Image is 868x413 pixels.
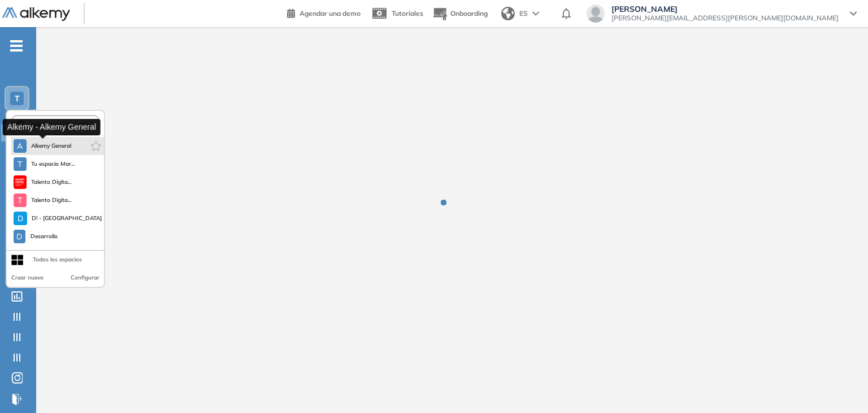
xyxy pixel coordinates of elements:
span: Talento Digita... [31,178,72,187]
img: Logo [2,7,70,21]
span: Tu espacio Mar... [31,160,75,169]
a: Agendar una demo [287,6,361,19]
span: T [15,94,20,103]
img: arrow [532,11,539,16]
div: Alkemy - Alkemy General [3,119,101,135]
img: https://assets.alkemy.org/workspaces/620/d203e0be-08f6-444b-9eae-a92d815a506f.png [15,178,24,187]
span: T [18,160,22,169]
span: A [17,141,23,150]
span: Agendar una demo [300,9,361,18]
span: D! - [GEOGRAPHIC_DATA] 17 [32,214,104,223]
span: [PERSON_NAME][EMAIL_ADDRESS][PERSON_NAME][DOMAIN_NAME] [611,14,839,23]
button: Crear nuevo [11,273,44,282]
span: Talento Digita... [31,196,72,205]
img: world [501,7,515,20]
span: Desarrollo [30,232,59,241]
span: D [18,214,23,223]
button: Configurar [71,273,99,282]
span: Alkemy General [31,141,72,150]
span: D [16,232,22,241]
iframe: Chat Widget [811,359,868,413]
span: Tutoriales [392,9,423,18]
button: Onboarding [432,2,488,26]
span: Onboarding [450,9,488,18]
div: Todos los espacios [33,255,82,264]
span: [PERSON_NAME] [611,5,839,14]
i: - [10,45,23,47]
span: T [18,196,22,205]
span: ES [519,8,528,19]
